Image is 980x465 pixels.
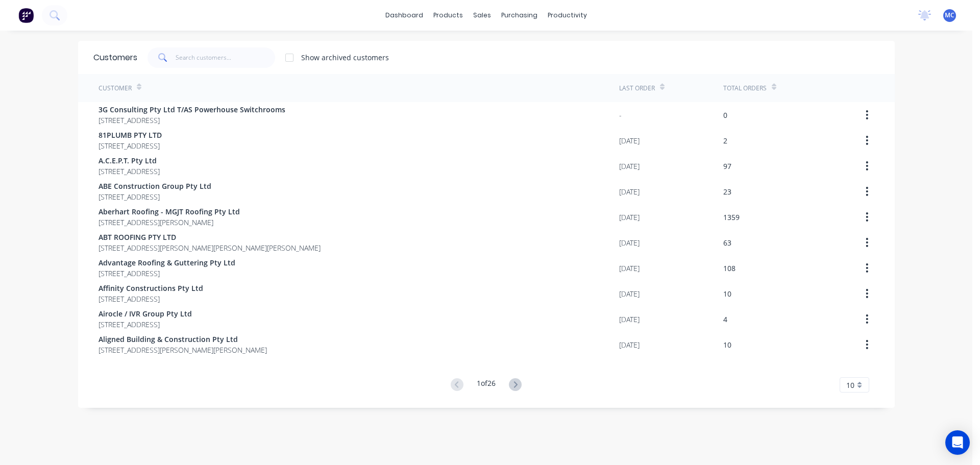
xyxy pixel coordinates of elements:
[99,166,160,177] span: [STREET_ADDRESS]
[468,8,496,23] div: sales
[99,242,321,253] span: [STREET_ADDRESS][PERSON_NAME][PERSON_NAME][PERSON_NAME]
[99,140,162,151] span: [STREET_ADDRESS]
[945,430,970,455] div: Open Intercom Messenger
[99,293,203,304] span: [STREET_ADDRESS]
[99,334,267,345] span: Aligned Building & Construction Pty Ltd
[723,161,731,172] div: 97
[93,52,137,64] div: Customers
[99,257,235,268] span: Advantage Roofing & Guttering Pty Ltd
[99,206,240,217] span: Aberhart Roofing - MGJT Roofing Pty Ltd
[99,155,160,166] span: A.C.E.P.T. Pty Ltd
[723,135,727,146] div: 2
[846,380,854,390] span: 10
[945,11,954,20] span: MC
[99,191,211,202] span: [STREET_ADDRESS]
[496,8,543,23] div: purchasing
[619,339,640,350] div: [DATE]
[99,130,162,140] span: 81PLUMB PTY LTD
[619,288,640,299] div: [DATE]
[99,84,132,93] div: Customer
[99,104,285,115] span: 3G Consulting Pty Ltd T/AS Powerhouse Switchrooms
[99,268,235,279] span: [STREET_ADDRESS]
[99,232,321,242] span: ABT ROOFING PTY LTD
[723,314,727,325] div: 4
[723,237,731,248] div: 63
[301,52,389,63] div: Show archived customers
[723,186,731,197] div: 23
[619,186,640,197] div: [DATE]
[723,84,767,93] div: Total Orders
[723,288,731,299] div: 10
[380,8,428,23] a: dashboard
[619,161,640,172] div: [DATE]
[99,319,192,330] span: [STREET_ADDRESS]
[99,283,203,293] span: Affinity Constructions Pty Ltd
[619,263,640,274] div: [DATE]
[723,263,736,274] div: 108
[99,308,192,319] span: Airocle / IVR Group Pty Ltd
[99,217,240,228] span: [STREET_ADDRESS][PERSON_NAME]
[99,115,285,126] span: [STREET_ADDRESS]
[619,84,655,93] div: Last Order
[619,110,622,120] div: -
[723,110,727,120] div: 0
[619,314,640,325] div: [DATE]
[723,212,740,223] div: 1359
[723,339,731,350] div: 10
[18,8,34,23] img: Factory
[619,237,640,248] div: [DATE]
[176,47,275,68] input: Search customers...
[477,378,496,393] div: 1 of 26
[428,8,468,23] div: products
[99,181,211,191] span: ABE Construction Group Pty Ltd
[619,135,640,146] div: [DATE]
[543,8,592,23] div: productivity
[99,345,267,355] span: [STREET_ADDRESS][PERSON_NAME][PERSON_NAME]
[619,212,640,223] div: [DATE]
